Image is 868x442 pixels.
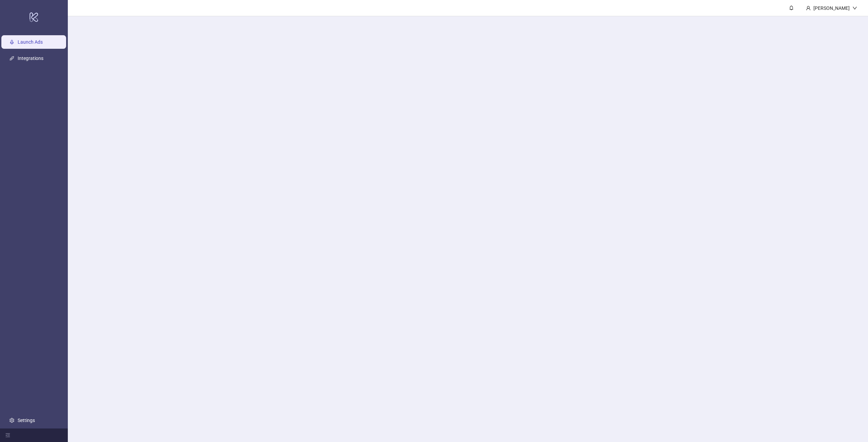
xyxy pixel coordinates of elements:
[18,56,43,61] a: Integrations
[789,5,794,10] span: bell
[852,6,857,10] span: down
[18,39,43,45] a: Launch Ads
[811,4,852,12] div: [PERSON_NAME]
[806,6,811,10] span: user
[5,433,10,438] span: menu-fold
[18,418,35,423] a: Settings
